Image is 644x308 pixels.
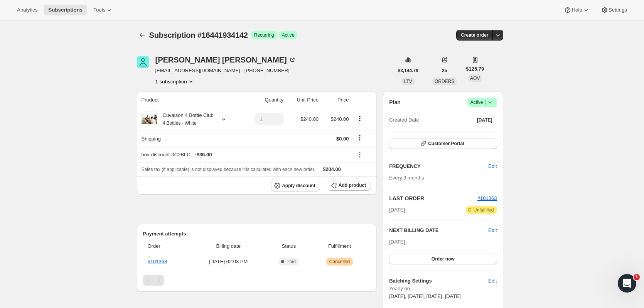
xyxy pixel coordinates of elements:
[271,180,320,191] button: Apply discount
[192,242,265,250] span: Billing date
[89,5,118,15] button: Tools
[477,195,497,201] a: #101363
[572,7,582,13] span: Help
[389,206,405,214] span: [DATE]
[12,5,42,15] button: Analytics
[435,79,454,84] span: ORDERS
[143,275,371,286] nav: Pagination
[286,91,321,108] th: Unit Price
[148,259,167,264] a: #101363
[472,115,497,125] button: [DATE]
[336,136,349,142] span: $0.00
[287,259,296,265] span: Paid
[456,30,493,41] button: Create order
[354,134,366,142] button: Shipping actions
[389,162,488,170] h2: FREQUENCY
[389,285,497,293] span: Yearly on
[596,5,632,15] button: Settings
[93,7,105,13] span: Tools
[137,56,149,68] span: Marlene Weinstein
[137,130,242,147] th: Shipping
[432,256,455,262] span: Order now
[559,5,594,15] button: Help
[143,230,371,238] h2: Payment attempts
[470,76,480,81] span: AOV
[477,117,492,123] span: [DATE]
[354,114,366,123] button: Product actions
[282,183,315,189] span: Apply discount
[321,91,351,108] th: Price
[142,167,315,172] span: Sales tax (if applicable) is not displayed because it is calculated with each new order.
[470,98,494,106] span: Active
[477,195,497,202] button: #101363
[155,78,195,85] button: Product actions
[329,259,350,265] span: Cancelled
[48,7,83,13] span: Subscriptions
[618,274,636,293] iframe: Intercom live chat
[192,258,265,266] span: [DATE] · 02:03 PM
[137,30,148,41] button: Subscriptions
[466,65,484,73] span: $125.79
[488,162,497,170] span: Edit
[142,151,349,159] div: box-discount-0C2BLC
[242,91,286,108] th: Quantity
[195,151,212,159] span: - $36.00
[155,56,296,64] div: [PERSON_NAME] [PERSON_NAME]
[389,293,460,299] span: [DATE], [DATE], [DATE], [DATE]
[313,242,366,250] span: Fulfillment
[282,32,295,38] span: Active
[323,166,341,172] span: $204.00
[634,274,640,280] span: 1
[331,116,349,122] span: $240.00
[157,112,214,127] div: Cuvaison 4 Bottle Club
[393,65,423,76] button: $3,144.79
[163,120,197,126] small: 4 Bottles - White
[389,227,488,234] h2: NEXT BILLING DATE
[389,98,401,106] h2: Plan
[485,99,486,105] span: |
[488,277,497,285] span: Edit
[389,254,497,264] button: Order now
[488,227,497,234] button: Edit
[428,140,464,147] span: Customer Portal
[389,195,477,202] h2: LAST ORDER
[143,238,190,255] th: Order
[461,32,488,38] span: Create order
[137,91,242,108] th: Product
[389,116,419,124] span: Created Date
[404,79,412,84] span: LTV
[389,277,488,285] h6: Batching Settings
[149,31,248,39] span: Subscription #16441934142
[389,138,497,149] button: Customer Portal
[339,182,366,188] span: Add product
[44,5,87,15] button: Subscriptions
[17,7,37,13] span: Analytics
[474,207,494,213] span: Unfulfilled
[269,242,309,250] span: Status
[609,7,627,13] span: Settings
[300,116,319,122] span: $240.00
[398,68,418,74] span: $3,144.79
[484,275,501,287] button: Edit
[254,32,274,38] span: Recurring
[484,160,501,173] button: Edit
[155,67,296,74] span: [EMAIL_ADDRESS][DOMAIN_NAME] · [PHONE_NUMBER]
[442,68,447,74] span: 25
[389,239,405,245] span: [DATE]
[328,180,371,191] button: Add product
[437,65,452,76] button: 25
[389,175,424,181] span: Every 3 months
